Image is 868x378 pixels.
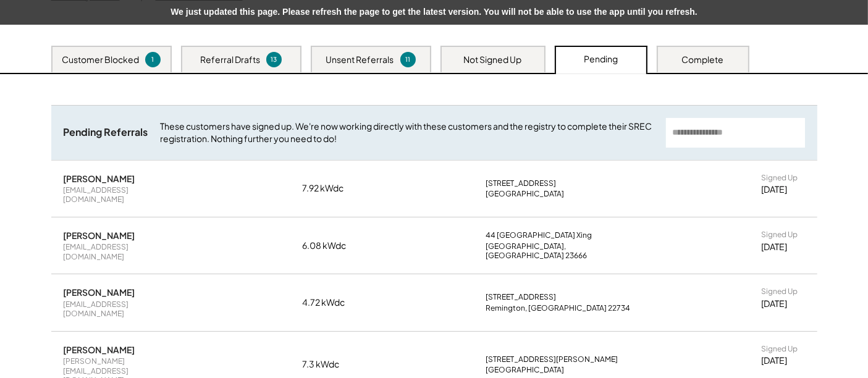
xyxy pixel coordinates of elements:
div: [EMAIL_ADDRESS][DOMAIN_NAME] [64,242,181,261]
div: [EMAIL_ADDRESS][DOMAIN_NAME] [64,300,181,319]
div: [PERSON_NAME] [64,287,135,298]
div: [GEOGRAPHIC_DATA], [GEOGRAPHIC_DATA] 23666 [486,241,640,261]
div: 7.3 kWdc [302,358,364,371]
div: [GEOGRAPHIC_DATA] [486,189,564,199]
div: [PERSON_NAME] [64,230,135,241]
div: Unsent Referrals [326,54,394,66]
div: Referral Drafts [200,54,260,66]
div: Signed Up [761,173,798,183]
div: Remington, [GEOGRAPHIC_DATA] 22734 [486,303,630,313]
div: These customers have signed up. We're now working directly with these customers and the registry ... [161,120,654,145]
div: 13 [268,55,280,64]
div: Pending Referrals [64,126,148,139]
div: [STREET_ADDRESS][PERSON_NAME] [486,355,618,364]
div: [DATE] [761,298,787,310]
div: [EMAIL_ADDRESS][DOMAIN_NAME] [64,185,181,204]
div: Signed Up [761,344,798,354]
div: [STREET_ADDRESS] [486,178,556,188]
div: 7.92 kWdc [302,182,364,195]
div: Customer Blocked [62,54,139,66]
div: 4.72 kWdc [302,296,364,309]
div: 11 [402,55,414,64]
div: Not Signed Up [464,54,522,66]
div: 1 [147,55,159,64]
div: Pending [584,53,618,65]
div: [PERSON_NAME] [64,173,135,184]
div: [DATE] [761,355,787,367]
div: 6.08 kWdc [302,240,364,252]
div: [GEOGRAPHIC_DATA] [486,365,564,375]
div: [PERSON_NAME] [64,344,135,355]
div: Signed Up [761,287,798,296]
div: [DATE] [761,241,787,253]
div: 44 [GEOGRAPHIC_DATA] Xing [486,230,592,240]
div: Signed Up [761,230,798,240]
div: [STREET_ADDRESS] [486,292,556,302]
div: Complete [682,54,724,66]
div: [DATE] [761,183,787,196]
